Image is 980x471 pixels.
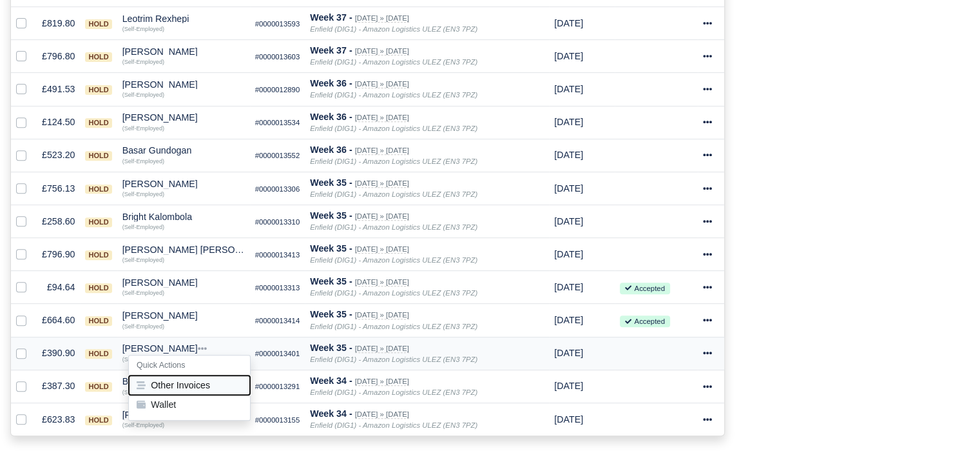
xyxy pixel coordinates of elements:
[554,348,583,358] span: 6 days ago
[85,349,111,359] span: hold
[122,410,245,419] div: [PERSON_NAME]
[122,191,164,197] small: (Self-Employed)
[122,59,164,65] small: (Self-Employed)
[122,290,164,296] small: (Self-Employed)
[310,421,477,429] i: Enfield (DIG1) - Amazon Logistics ULEZ (EN3 7PZ)
[85,118,111,128] span: hold
[554,282,583,292] span: 6 days ago
[310,256,477,264] i: Enfield (DIG1) - Amazon Logistics ULEZ (EN3 7PZ)
[37,238,80,271] td: £796.90
[85,250,111,260] span: hold
[355,311,409,319] small: [DATE] » [DATE]
[255,416,300,424] small: #0000013155
[37,205,80,237] td: £258.60
[122,422,164,428] small: (Self-Employed)
[37,304,80,337] td: £664.60
[355,278,409,286] small: [DATE] » [DATE]
[554,18,583,28] span: 1 week from now
[85,85,111,95] span: hold
[310,376,352,386] strong: Week 34 -
[122,257,164,263] small: (Self-Employed)
[122,92,164,98] small: (Self-Employed)
[554,381,583,391] span: 1 week ago
[310,388,477,396] i: Enfield (DIG1) - Amazon Logistics ULEZ (EN3 7PZ)
[355,377,409,386] small: [DATE] » [DATE]
[255,218,300,226] small: #0000013310
[310,309,352,319] strong: Week 35 -
[122,389,164,396] small: (Self-Employed)
[255,185,300,193] small: #0000013306
[37,337,80,370] td: £390.90
[554,117,583,127] span: 23 hours from now
[355,410,409,419] small: [DATE] » [DATE]
[310,356,477,363] i: Enfield (DIG1) - Amazon Logistics ULEZ (EN3 7PZ)
[129,396,250,415] button: Wallet
[310,157,477,165] i: Enfield (DIG1) - Amazon Logistics ULEZ (EN3 7PZ)
[122,113,245,122] div: [PERSON_NAME]
[310,177,352,188] strong: Week 35 -
[122,377,245,386] div: Bright Kalombola
[122,245,245,254] div: [PERSON_NAME] [PERSON_NAME]
[37,7,80,40] td: £819.80
[255,251,300,259] small: #0000013413
[355,345,409,353] small: [DATE] » [DATE]
[355,212,409,221] small: [DATE] » [DATE]
[554,315,583,325] span: 6 days ago
[85,283,111,293] span: hold
[310,276,352,286] strong: Week 35 -
[554,249,583,259] span: 6 days ago
[310,112,352,122] strong: Week 36 -
[37,73,80,106] td: £491.53
[85,19,111,29] span: hold
[310,223,477,231] i: Enfield (DIG1) - Amazon Logistics ULEZ (EN3 7PZ)
[255,350,300,357] small: #0000013401
[85,416,111,425] span: hold
[355,146,409,155] small: [DATE] » [DATE]
[554,183,583,194] span: 6 days ago
[255,53,300,61] small: #0000013603
[37,370,80,403] td: £387.30
[310,408,352,419] strong: Week 34 -
[255,383,300,390] small: #0000013291
[310,12,352,23] strong: Week 37 -
[122,158,164,165] small: (Self-Employed)
[122,356,164,363] small: (Self-Employed)
[310,145,352,155] strong: Week 36 -
[554,414,583,425] span: 1 week ago
[355,179,409,188] small: [DATE] » [DATE]
[620,316,669,327] small: Accepted
[122,311,245,320] div: [PERSON_NAME]
[122,344,245,353] div: [PERSON_NAME]
[255,86,300,94] small: #0000012890
[85,185,111,194] span: hold
[310,289,477,297] i: Enfield (DIG1) - Amazon Logistics ULEZ (EN3 7PZ)
[122,14,245,23] div: Leotrim Rexhepi
[122,80,245,89] div: [PERSON_NAME]
[310,25,477,33] i: Enfield (DIG1) - Amazon Logistics ULEZ (EN3 7PZ)
[310,190,477,198] i: Enfield (DIG1) - Amazon Logistics ULEZ (EN3 7PZ)
[255,317,300,325] small: #0000013414
[355,80,409,88] small: [DATE] » [DATE]
[122,212,245,221] div: Bright Kalombola
[85,217,111,227] span: hold
[255,152,300,159] small: #0000013552
[122,179,245,188] div: [PERSON_NAME]
[85,52,111,62] span: hold
[122,26,164,32] small: (Self-Employed)
[620,283,669,294] small: Accepted
[122,323,164,330] small: (Self-Employed)
[255,284,300,292] small: #0000013313
[310,91,477,99] i: Enfield (DIG1) - Amazon Logistics ULEZ (EN3 7PZ)
[37,40,80,73] td: £796.80
[310,210,352,221] strong: Week 35 -
[37,271,80,304] td: £94.64
[122,224,164,230] small: (Self-Employed)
